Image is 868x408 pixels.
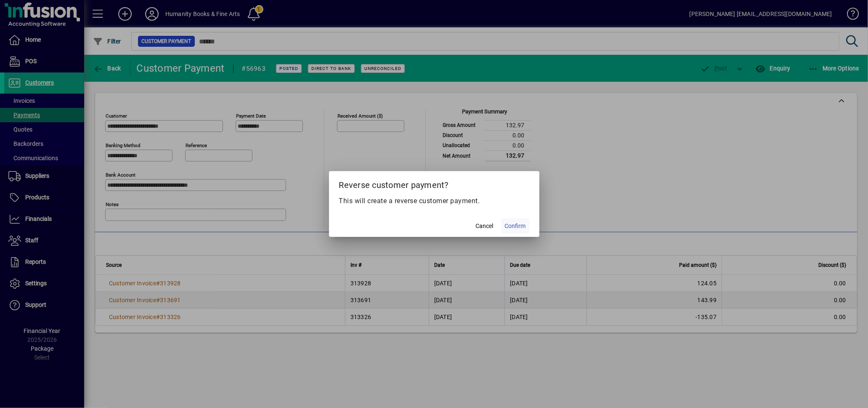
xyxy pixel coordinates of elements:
button: Confirm [502,218,529,234]
span: Confirm [505,222,526,231]
span: Cancel [476,222,494,231]
p: This will create a reverse customer payment. [339,196,529,206]
button: Cancel [471,218,498,234]
h2: Reverse customer payment? [329,171,539,196]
